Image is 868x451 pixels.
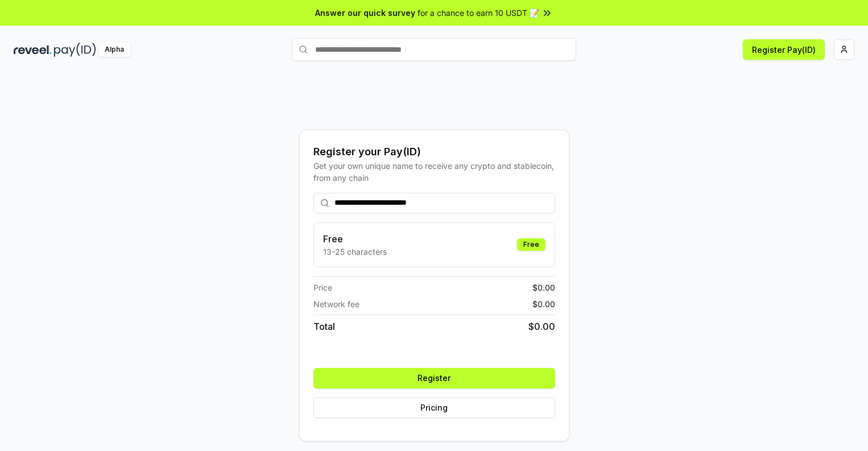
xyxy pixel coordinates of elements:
[313,368,555,388] button: Register
[743,39,825,60] button: Register Pay(ID)
[323,232,387,246] h3: Free
[517,238,545,251] div: Free
[532,298,555,310] span: $ 0.00
[528,320,555,333] span: $ 0.00
[313,320,335,333] span: Total
[54,43,96,57] img: pay_id
[14,43,52,57] img: reveel_dark
[313,160,555,184] div: Get your own unique name to receive any crypto and stablecoin, from any chain
[313,398,555,418] button: Pricing
[98,43,130,57] div: Alpha
[315,7,415,19] span: Answer our quick survey
[313,282,332,293] span: Price
[532,282,555,293] span: $ 0.00
[323,246,387,258] p: 13-25 characters
[313,144,555,160] div: Register your Pay(ID)
[313,298,359,310] span: Network fee
[418,7,539,19] span: for a chance to earn 10 USDT 📝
